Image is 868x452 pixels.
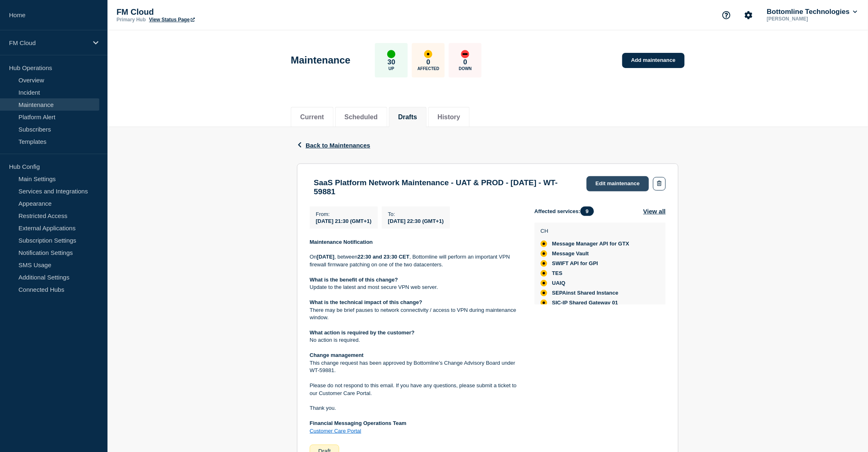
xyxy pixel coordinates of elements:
button: Back to Maintenances [297,142,370,149]
span: [DATE] 21:30 (GMT+1) [316,218,372,224]
span: Message Manager API for GTX [552,241,629,247]
strong: What action is required by the customer? [310,329,415,336]
span: 9 [580,207,594,216]
button: Drafts [398,114,417,121]
p: From : [316,211,372,217]
span: SEPAinst Shared Instance [552,290,619,296]
div: affected [541,300,547,306]
button: Account settings [740,7,757,24]
a: Customer Care Portal [310,428,361,434]
span: Back to Maintenances [306,142,370,149]
div: affected [541,270,547,277]
p: Down [459,66,472,71]
p: 0 [464,58,467,66]
p: There may be brief pauses to network connectivity / access to VPN during maintenance window. [310,307,521,322]
p: Affected [418,66,439,71]
span: SWIFT API for GPI [552,260,598,267]
p: 0 [427,58,430,66]
strong: Change management [310,352,363,358]
p: [PERSON_NAME] [765,16,851,22]
div: affected [541,280,547,286]
h1: Maintenance [291,55,350,66]
span: [DATE] 22:30 (GMT+1) [388,218,444,224]
span: TES [552,270,562,277]
a: Add maintenance [622,53,685,68]
p: Thank you. [310,404,521,412]
strong: What is the technical impact of this change? [310,299,423,305]
button: History [438,114,460,121]
button: Scheduled [345,114,378,121]
p: On , between , Bottomline will perform an important VPN firewall firmware patching on one of the ... [310,253,521,268]
span: SIC-IP Shared Gateway 01 [552,300,618,306]
p: No action is required. [310,336,521,344]
strong: Maintenance Notification [310,239,373,245]
p: 30 [388,58,395,66]
div: up [387,50,395,58]
div: affected [541,241,547,247]
div: affected [541,290,547,296]
p: FM Cloud [116,7,281,17]
div: affected [541,260,547,267]
p: FM Cloud [9,39,88,46]
button: Current [300,114,324,121]
span: UAIQ [552,280,566,286]
a: View Status Page [149,17,194,23]
span: Message Vault [552,250,589,257]
p: Update to the latest and most secure VPN web server. [310,284,521,291]
button: View all [643,207,666,216]
a: Edit maintenance [587,176,649,191]
p: Up [388,66,394,71]
button: Bottomline Technologies [765,8,859,16]
div: affected [424,50,432,58]
strong: 22:30 and 23:30 CET [358,254,409,260]
p: To : [388,211,444,217]
p: This change request has been approved by Bottomline’s Change Advisory Board under WT-59881. [310,359,521,375]
div: affected [541,250,547,257]
strong: [DATE] [317,254,334,260]
p: Primary Hub [116,17,146,23]
h3: SaaS Platform Network Maintenance - UAT & PROD - [DATE] - WT-59881 [314,178,578,196]
span: Affected services: [535,207,598,216]
button: Support [718,7,735,24]
strong: Financial Messaging Operations Team [310,420,407,426]
strong: What is the benefit of this change? [310,277,398,283]
p: CH [541,228,629,234]
div: down [461,50,469,58]
p: Please do not respond to this email. If you have any questions, please submit a ticket to our Cus... [310,382,521,397]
